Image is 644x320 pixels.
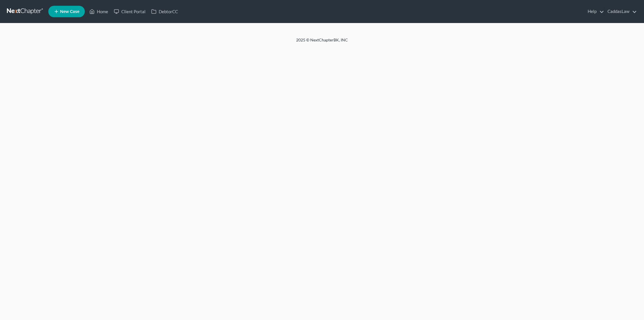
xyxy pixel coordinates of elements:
[605,6,637,17] a: CaddasLaw
[87,6,111,17] a: Home
[585,6,604,17] a: Help
[111,6,148,17] a: Client Portal
[158,37,486,47] div: 2025 © NextChapterBK, INC
[48,6,85,17] new-legal-case-button: New Case
[148,6,181,17] a: DebtorCC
